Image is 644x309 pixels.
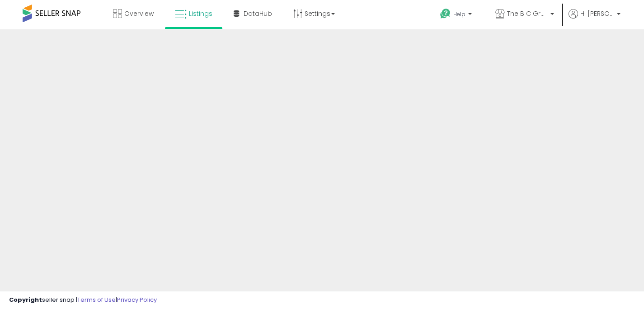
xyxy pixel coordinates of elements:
[77,295,116,304] a: Terms of Use
[580,9,614,18] span: Hi [PERSON_NAME]
[440,8,451,19] i: Get Help
[453,10,465,18] span: Help
[244,9,272,18] span: DataHub
[124,9,154,18] span: Overview
[507,9,548,18] span: The B C Group
[9,296,157,304] div: seller snap | |
[433,1,481,29] a: Help
[117,295,157,304] a: Privacy Policy
[569,9,620,29] a: Hi [PERSON_NAME]
[9,295,42,304] strong: Copyright
[189,9,212,18] span: Listings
